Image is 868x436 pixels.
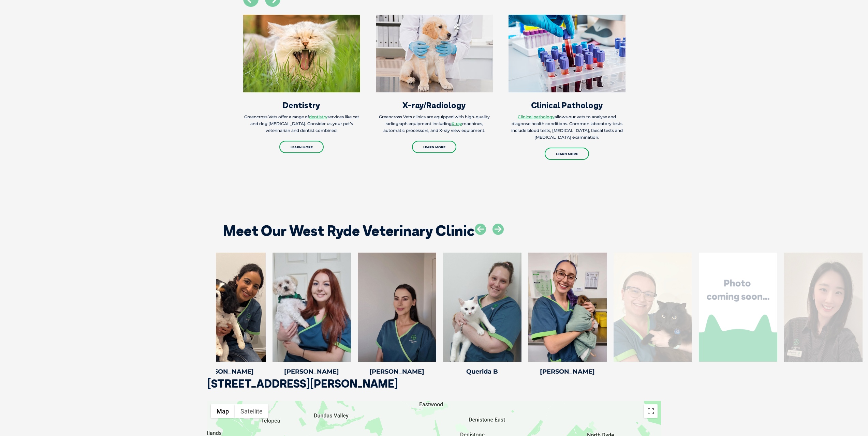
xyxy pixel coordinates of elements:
a: Learn More [545,148,589,160]
button: Toggle fullscreen view [644,404,658,418]
h4: [PERSON_NAME] [358,369,436,375]
button: Show satellite imagery [235,404,268,418]
a: Learn More [412,141,456,153]
a: dentistry [309,114,327,119]
a: Clinical pathology [518,114,555,119]
h3: Dentistry [243,101,360,109]
h3: X-ray/Radiology [376,101,493,109]
p: Greencross Vets clinics are equipped with high-quality radiograph equipment including machines, a... [376,114,493,134]
button: Show street map [211,404,235,418]
h4: Querida B [443,369,521,375]
h2: Meet Our West Ryde Veterinary Clinic [223,224,475,238]
h3: Clinical Pathology [509,101,626,109]
h4: [PERSON_NAME] [187,369,266,375]
h4: [PERSON_NAME] [273,369,351,375]
img: Services_XRay_Radiology [376,15,493,92]
p: Greencross Vets offer a range of services like cat and dog [MEDICAL_DATA]. Consider us your pet’s... [243,114,360,134]
p: allows our vets to analyse and diagnose health conditions. Common laboratory tests include blood ... [509,114,626,141]
a: Learn More [279,141,324,153]
a: X-ray [452,121,462,126]
h4: [PERSON_NAME] [528,369,607,375]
